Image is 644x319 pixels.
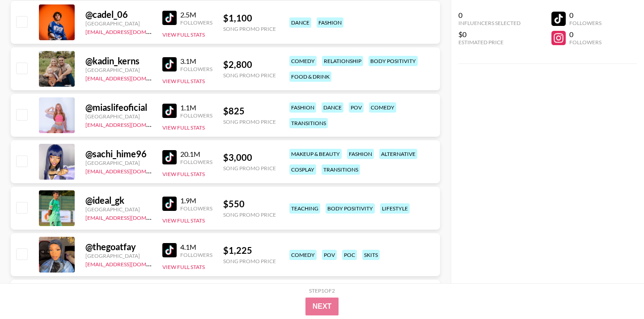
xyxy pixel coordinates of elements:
[289,56,317,66] div: comedy
[180,19,212,26] div: Followers
[162,264,205,270] button: View Full Stats
[85,213,175,221] a: [EMAIL_ADDRESS][DOMAIN_NAME]
[180,150,212,159] div: 20.1M
[289,203,320,214] div: teaching
[223,59,276,70] div: $ 2,800
[180,196,212,205] div: 1.9M
[223,198,276,210] div: $ 550
[223,211,276,218] div: Song Promo Price
[180,252,212,258] div: Followers
[162,124,205,131] button: View Full Stats
[85,159,152,166] div: [GEOGRAPHIC_DATA]
[317,17,343,28] div: fashion
[349,102,364,113] div: pov
[223,72,276,79] div: Song Promo Price
[322,102,343,113] div: dance
[569,20,602,26] div: Followers
[85,27,175,35] a: [EMAIL_ADDRESS][DOMAIN_NAME]
[379,149,417,159] div: alternative
[342,250,357,260] div: poc
[85,20,152,27] div: [GEOGRAPHIC_DATA]
[180,66,212,72] div: Followers
[85,166,175,175] a: [EMAIL_ADDRESS][DOMAIN_NAME]
[223,105,276,117] div: $ 825
[289,118,328,128] div: transitions
[458,11,521,20] div: 0
[326,203,375,214] div: body positivity
[162,197,177,211] img: TikTok
[289,149,342,159] div: makeup & beauty
[180,159,212,165] div: Followers
[85,113,152,120] div: [GEOGRAPHIC_DATA]
[162,217,205,224] button: View Full Stats
[85,55,152,67] div: @ kadin_kerns
[85,195,152,206] div: @ ideal_gk
[223,152,276,163] div: $ 3,000
[369,102,396,113] div: comedy
[85,148,152,159] div: @ sachi_hime96
[223,118,276,125] div: Song Promo Price
[369,56,418,66] div: body positivity
[85,241,152,252] div: @ thegoatfay
[180,112,212,119] div: Followers
[289,102,316,113] div: fashion
[289,17,311,28] div: dance
[309,287,335,294] div: Step 1 of 2
[223,25,276,32] div: Song Promo Price
[289,71,331,82] div: food & drink
[305,298,339,315] button: Next
[322,56,363,66] div: relationship
[85,102,152,113] div: @ miaslifeoficial
[223,165,276,172] div: Song Promo Price
[180,103,212,112] div: 1.1M
[180,205,212,212] div: Followers
[162,150,177,164] img: TikTok
[162,243,177,257] img: TikTok
[180,10,212,19] div: 2.5M
[85,73,175,82] a: [EMAIL_ADDRESS][DOMAIN_NAME]
[162,171,205,177] button: View Full Stats
[380,203,410,214] div: lifestyle
[289,164,316,175] div: cosplay
[223,258,276,264] div: Song Promo Price
[458,20,521,26] div: Influencers Selected
[85,259,175,268] a: [EMAIL_ADDRESS][DOMAIN_NAME]
[162,57,177,71] img: TikTok
[322,250,337,260] div: pov
[569,11,602,20] div: 0
[347,149,374,159] div: fashion
[180,243,212,252] div: 4.1M
[162,104,177,118] img: TikTok
[162,78,205,84] button: View Full Stats
[458,30,521,39] div: $0
[162,11,177,25] img: TikTok
[223,13,276,24] div: $ 1,100
[85,252,152,259] div: [GEOGRAPHIC_DATA]
[162,31,205,38] button: View Full Stats
[180,57,212,66] div: 3.1M
[85,67,152,73] div: [GEOGRAPHIC_DATA]
[362,250,380,260] div: skits
[85,206,152,213] div: [GEOGRAPHIC_DATA]
[223,245,276,256] div: $ 1,225
[322,164,360,175] div: transitions
[458,39,521,46] div: Estimated Price
[289,250,317,260] div: comedy
[569,39,602,46] div: Followers
[569,30,602,39] div: 0
[85,9,152,20] div: @ cadel_06
[85,120,175,128] a: [EMAIL_ADDRESS][DOMAIN_NAME]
